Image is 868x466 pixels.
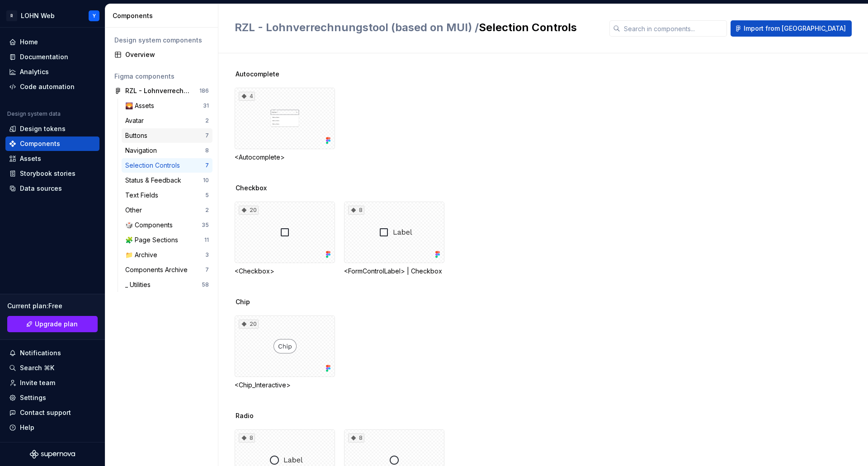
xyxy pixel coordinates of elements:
[348,206,364,215] div: 8
[5,65,99,79] a: Analytics
[235,381,335,390] div: <Chip_Interactive>
[125,161,184,170] div: Selection Controls
[20,363,54,372] div: Search ⌘K
[125,101,158,110] div: 🌄 Assets
[620,20,727,37] input: Search in components...
[204,236,209,244] div: 11
[125,221,176,230] div: 🎲 Components
[205,162,209,169] div: 7
[114,36,209,45] div: Design system components
[239,320,259,329] div: 20
[122,113,212,128] a: Avatar2
[122,173,212,188] a: Status & Feedback10
[5,122,99,136] a: Design tokens
[5,80,99,94] a: Code automation
[20,184,62,193] div: Data sources
[239,92,255,101] div: 4
[20,67,49,76] div: Analytics
[125,86,193,95] div: RZL - Lohnverrechnungstool (based on MUI)
[122,99,212,113] a: 🌄 Assets31
[125,280,154,289] div: _ Utilities
[744,24,846,33] span: Import from [GEOGRAPHIC_DATA]
[236,70,279,79] span: Autocomplete
[5,346,99,360] button: Notifications
[20,348,61,358] div: Notifications
[5,35,99,49] a: Home
[239,433,255,442] div: 8
[5,361,99,375] button: Search ⌘K
[2,6,103,25] button: RLOHN WebY
[122,248,212,262] a: 📁 Archive3
[125,131,151,140] div: Buttons
[344,267,444,276] div: <FormControlLabel> | Checkbox
[122,188,212,202] a: Text Fields5
[205,132,209,139] div: 7
[5,420,99,435] button: Help
[20,82,75,91] div: Code automation
[111,84,212,98] a: RZL - Lohnverrechnungstool (based on MUI)186
[5,151,99,166] a: Assets
[20,52,68,61] div: Documentation
[235,153,335,162] div: <Autocomplete>
[205,192,209,199] div: 5
[122,263,212,277] a: Components Archive7
[236,184,267,193] span: Checkbox
[203,177,209,184] div: 10
[5,405,99,420] button: Contact support
[122,143,212,158] a: Navigation8
[235,88,335,162] div: 4<Autocomplete>
[20,393,46,402] div: Settings
[122,158,212,173] a: Selection Controls7
[114,72,209,81] div: Figma components
[205,147,209,154] div: 8
[125,206,146,215] div: Other
[20,378,55,387] div: Invite team
[236,297,250,306] span: Chip
[5,391,99,405] a: Settings
[125,191,162,200] div: Text Fields
[5,50,99,64] a: Documentation
[125,50,209,59] div: Overview
[20,423,34,432] div: Help
[20,154,41,163] div: Assets
[30,450,75,459] svg: Supernova Logo
[21,11,55,20] div: LOHN Web
[205,207,209,214] div: 2
[20,139,60,148] div: Components
[235,21,479,34] span: RZL - Lohnverrechnungstool (based on MUI) /
[122,278,212,292] a: _ Utilities58
[93,12,96,19] div: Y
[122,203,212,217] a: Other2
[35,320,78,329] span: Upgrade plan
[7,110,61,118] div: Design system data
[235,20,599,35] h2: Selection Controls
[122,233,212,247] a: 🧩 Page Sections11
[205,251,209,259] div: 3
[236,411,254,420] span: Radio
[6,10,17,21] div: R
[205,117,209,124] div: 2
[5,137,99,151] a: Components
[113,11,214,20] div: Components
[731,20,852,37] button: Import from [GEOGRAPHIC_DATA]
[205,266,209,273] div: 7
[5,166,99,181] a: Storybook stories
[125,176,185,185] div: Status & Feedback
[20,408,71,417] div: Contact support
[20,169,75,178] div: Storybook stories
[235,267,335,276] div: <Checkbox>
[125,146,160,155] div: Navigation
[199,87,209,94] div: 186
[202,221,209,229] div: 35
[122,128,212,143] a: Buttons7
[125,265,191,274] div: Components Archive
[111,47,212,62] a: Overview
[20,38,38,47] div: Home
[7,316,98,332] button: Upgrade plan
[125,235,182,245] div: 🧩 Page Sections
[348,433,364,442] div: 8
[7,301,98,311] div: Current plan : Free
[344,202,444,276] div: 8<FormControlLabel> | Checkbox
[5,181,99,196] a: Data sources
